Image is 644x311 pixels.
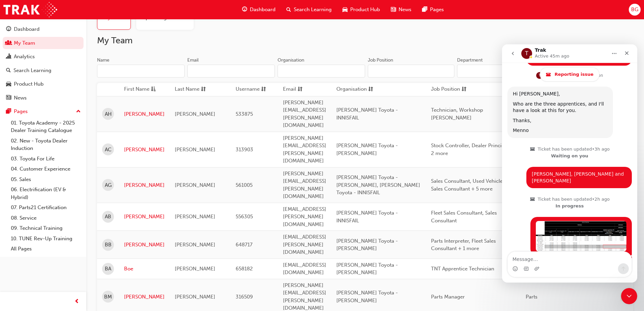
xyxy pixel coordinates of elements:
span: pages-icon [422,5,427,14]
a: 05. Sales [8,174,84,185]
input: Name [97,65,185,77]
span: Job Position [431,85,460,94]
a: car-iconProduct Hub [337,3,385,17]
iframe: Intercom live chat [621,288,637,304]
span: BA [105,265,111,273]
button: Emailsorting-icon [283,85,320,94]
input: Organisation [278,65,365,77]
button: Organisationsorting-icon [336,85,374,94]
a: 01. Toyota Academy - 2025 Dealer Training Catalogue [8,118,84,136]
div: Name [97,57,110,64]
a: 04. Customer Experience [8,164,84,174]
span: AG [105,181,112,189]
div: Analytics [14,53,35,61]
span: [PERSON_NAME] [175,242,215,248]
a: Dashboard [3,23,84,36]
span: Pages [430,6,444,14]
span: [PERSON_NAME] Toyota - [PERSON_NAME] [336,238,398,252]
span: up-icon [76,107,81,116]
span: 313903 [236,147,253,153]
div: Product Hub [14,80,44,88]
span: sorting-icon [297,85,303,94]
a: Analytics [3,50,84,63]
div: Pages [14,108,28,115]
span: [PERSON_NAME] Toyota - INNISFAIL [336,107,398,121]
div: Department [457,57,483,64]
span: [PERSON_NAME] Toyota - [PERSON_NAME], [PERSON_NAME] Toyota - INNISFAIL [336,174,420,196]
span: [PERSON_NAME] [175,266,215,272]
a: [PERSON_NAME] [124,146,165,154]
span: sorting-icon [368,85,373,94]
span: [PERSON_NAME] [175,111,215,117]
span: Parts [526,294,538,300]
button: Last Namesorting-icon [175,85,212,94]
a: 07. Parts21 Certification [8,202,84,213]
a: My Team [3,37,84,49]
input: Email [187,65,275,77]
span: Sales Consultant, Used Vehicles Sales Consultant + 5 more [431,178,505,192]
span: AC [105,146,112,154]
span: Parts Manager [431,294,465,300]
span: [PERSON_NAME] [175,294,215,300]
a: 03. Toyota For Life [8,154,84,164]
span: chart-icon [6,54,11,60]
span: car-icon [342,5,348,14]
button: Job Positionsorting-icon [431,85,468,94]
span: car-icon [6,81,11,87]
span: Email [283,85,296,94]
iframe: Intercom live chat [502,44,637,283]
span: [PERSON_NAME][EMAIL_ADDRESS][PERSON_NAME][DOMAIN_NAME] [283,171,326,200]
input: Department [457,65,544,77]
a: 09. Technical Training [8,223,84,234]
button: DashboardMy TeamAnalyticsSearch LearningProduct HubNews [3,22,84,105]
span: [PERSON_NAME] [175,214,215,220]
div: Active [620,292,638,302]
span: prev-icon [74,297,79,306]
div: Search Learning [14,67,51,74]
button: BG [629,4,641,16]
span: Username [236,85,260,94]
span: BG [631,6,638,14]
a: search-iconSearch Learning [281,3,337,17]
a: [PERSON_NAME] [124,181,165,189]
a: 08. Service [8,213,84,223]
span: First Name [124,85,149,94]
span: [PERSON_NAME] Toyota - [PERSON_NAME] [336,262,398,276]
span: Parts Interpreter, Fleet Sales Consultant + 1 more [431,238,496,252]
span: Fleet Sales Consultant, Sales Consultant [431,210,497,224]
span: search-icon [286,5,291,14]
a: [PERSON_NAME] [124,110,165,118]
span: Search Learning [294,6,332,14]
span: 316509 [236,294,253,300]
span: asc-icon [151,85,156,94]
span: 658182 [236,266,253,272]
a: 10. TUNE Rev-Up Training [8,234,84,244]
span: [EMAIL_ADDRESS][PERSON_NAME][DOMAIN_NAME] [283,206,326,227]
a: [PERSON_NAME] [124,213,165,221]
span: news-icon [391,5,396,14]
span: Dashboard [250,6,276,14]
span: 561005 [236,182,253,188]
span: AH [105,110,112,118]
span: [EMAIL_ADDRESS][DOMAIN_NAME] [283,262,326,276]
